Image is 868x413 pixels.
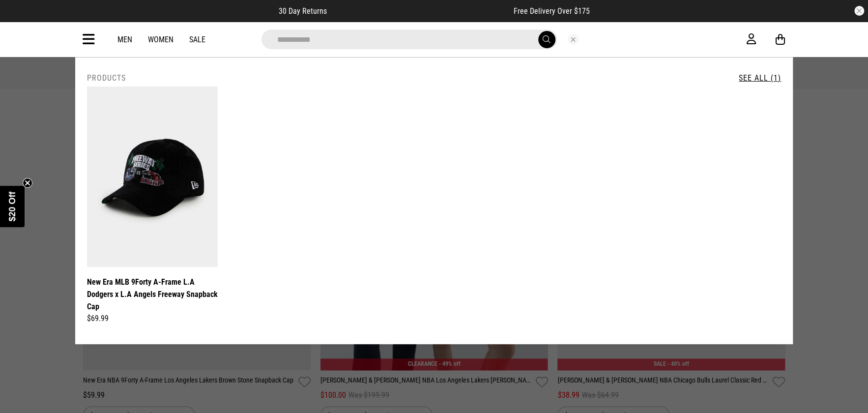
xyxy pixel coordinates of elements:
button: Open LiveChat chat widget [8,4,37,33]
span: $20 Off [7,191,17,221]
a: Women [148,35,174,44]
button: Close teaser [23,178,32,188]
iframe: Customer reviews powered by Trustpilot [347,6,494,16]
img: New Era Mlb 9forty A-frame L.a Dodgers X L.a Angels Freeway Snapback Cap in Black [87,87,218,267]
a: Men [117,35,132,44]
button: Close search [568,34,579,45]
a: New Era MLB 9Forty A-Frame L.A Dodgers x L.A Angels Freeway Snapback Cap [87,276,218,313]
h2: Products [87,73,126,83]
a: Sale [189,35,205,44]
div: $69.99 [87,313,218,324]
span: Free Delivery Over $175 [514,6,590,16]
a: See All (1) [739,73,781,83]
span: 30 Day Returns [279,6,327,16]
